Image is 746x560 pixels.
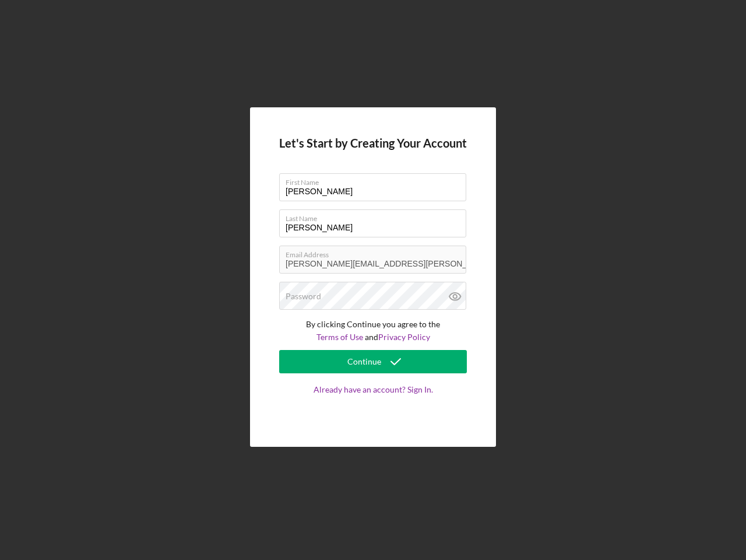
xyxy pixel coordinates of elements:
[378,332,430,342] a: Privacy Policy
[286,246,466,259] label: Email Address
[286,174,466,187] label: First Name
[279,318,467,344] p: By clicking Continue you agree to the and
[347,350,381,373] div: Continue
[279,385,467,418] a: Already have an account? Sign In.
[279,136,467,150] h4: Let's Start by Creating Your Account
[286,292,321,301] label: Password
[316,332,363,342] a: Terms of Use
[286,210,466,223] label: Last Name
[279,350,467,373] button: Continue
